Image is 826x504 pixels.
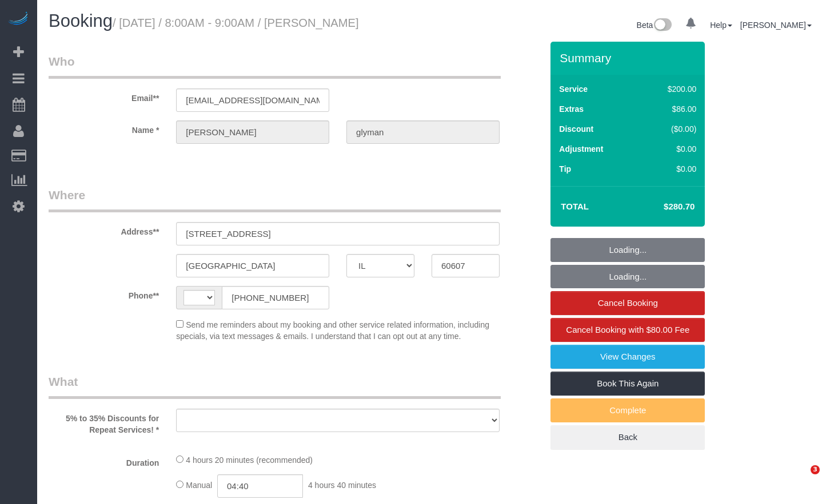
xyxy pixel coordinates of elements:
span: Manual [186,481,212,490]
div: ($0.00) [644,123,697,135]
label: 5% to 35% Discounts for Repeat Services! * [40,409,167,436]
h4: $280.70 [629,202,695,212]
div: $0.00 [644,163,697,175]
a: View Changes [550,345,705,369]
span: 3 [811,465,820,474]
a: Help [710,21,732,30]
span: Booking [49,11,113,31]
span: 4 hours 20 minutes (recommended) [186,455,313,465]
div: $0.00 [644,143,697,155]
label: Tip [559,163,571,175]
label: Discount [559,123,593,135]
div: $86.00 [644,103,697,115]
label: Name * [40,120,167,136]
legend: What [49,373,501,399]
h3: Summary [560,51,699,64]
span: Cancel Booking with $80.00 Fee [566,325,689,334]
label: Duration [40,453,167,469]
small: / [DATE] / 8:00AM - 9:00AM / [PERSON_NAME] [113,17,359,29]
a: Beta [637,21,672,30]
iframe: Intercom live chat [787,465,815,493]
a: Back [550,425,705,449]
span: Send me reminders about my booking and other service related information, including specials, via... [176,320,489,341]
label: Adjustment [559,143,603,155]
label: Service [559,83,588,95]
legend: Who [49,53,501,79]
a: Cancel Booking with $80.00 Fee [550,318,705,342]
img: New interface [653,18,672,33]
span: 4 hours 40 minutes [308,481,376,490]
a: Cancel Booking [550,291,705,315]
img: Automaid Logo [7,11,30,27]
input: Last Name* [346,120,500,144]
strong: Total [561,201,589,211]
a: Book This Again [550,372,705,396]
input: Zip Code** [432,254,500,277]
legend: Where [49,187,501,212]
input: First Name** [176,120,329,144]
div: $200.00 [644,83,697,95]
label: Extras [559,103,584,115]
a: [PERSON_NAME] [740,21,812,30]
